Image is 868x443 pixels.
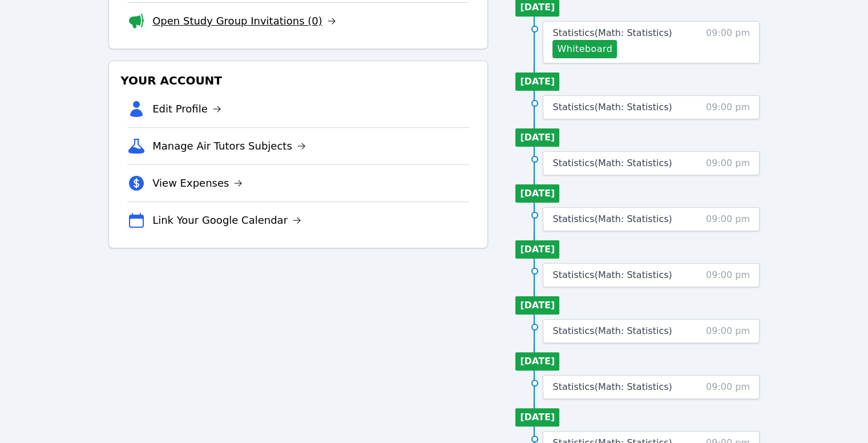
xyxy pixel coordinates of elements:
[152,212,301,228] a: Link Your Google Calendar
[706,100,750,114] span: 09:00 pm
[515,128,559,147] li: [DATE]
[552,100,672,114] a: Statistics(Math: Statistics)
[706,156,750,170] span: 09:00 pm
[552,214,672,224] span: Statistics ( Math: Statistics )
[706,212,750,226] span: 09:00 pm
[552,269,672,280] span: Statistics ( Math: Statistics )
[706,380,750,394] span: 09:00 pm
[118,70,478,91] h3: Your Account
[552,381,672,392] span: Statistics ( Math: Statistics )
[552,26,672,40] a: Statistics(Math: Statistics)
[706,268,750,282] span: 09:00 pm
[552,158,672,168] span: Statistics ( Math: Statistics )
[515,240,559,259] li: [DATE]
[552,102,672,112] span: Statistics ( Math: Statistics )
[552,212,672,226] a: Statistics(Math: Statistics)
[515,296,559,315] li: [DATE]
[552,40,617,58] button: Whiteboard
[515,352,559,370] li: [DATE]
[552,268,672,282] a: Statistics(Math: Statistics)
[152,138,306,154] a: Manage Air Tutors Subjects
[515,73,559,91] li: [DATE]
[152,175,243,191] a: View Expenses
[152,13,336,29] a: Open Study Group Invitations (0)
[552,325,672,336] span: Statistics ( Math: Statistics )
[552,380,672,394] a: Statistics(Math: Statistics)
[706,26,750,58] span: 09:00 pm
[552,156,672,170] a: Statistics(Math: Statistics)
[515,408,559,426] li: [DATE]
[552,324,672,338] a: Statistics(Math: Statistics)
[152,101,221,117] a: Edit Profile
[706,324,750,338] span: 09:00 pm
[515,184,559,203] li: [DATE]
[552,27,672,38] span: Statistics ( Math: Statistics )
